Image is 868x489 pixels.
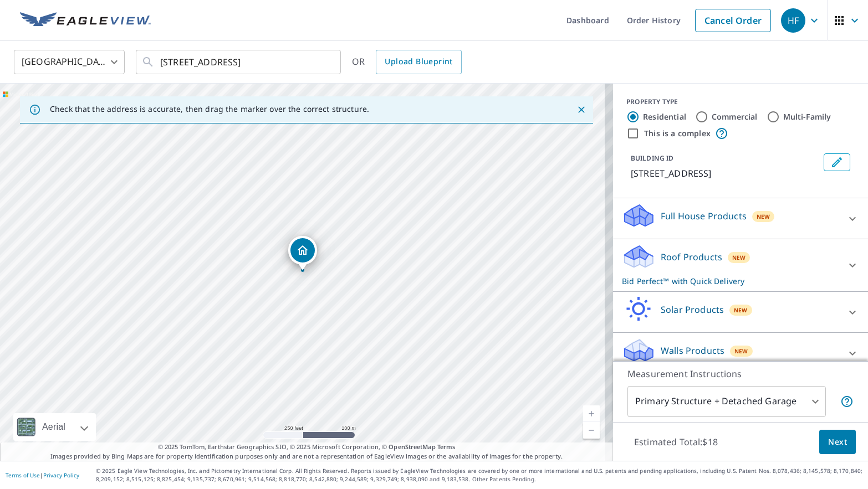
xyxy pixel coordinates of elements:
[712,111,758,122] label: Commercial
[389,442,435,451] a: OpenStreetMap
[627,386,826,417] div: Primary Structure + Detached Garage
[824,153,850,171] button: Edit building 1
[734,347,748,356] span: New
[625,430,727,454] p: Estimated Total: $18
[734,306,748,315] span: New
[622,337,859,369] div: Walls ProductsNew
[437,442,456,451] a: Terms
[6,472,79,478] p: |
[376,50,461,74] a: Upload Blueprint
[39,413,69,441] div: Aerial
[840,395,854,408] span: Your report will include the primary structure and a detached garage if one exists.
[732,253,746,262] span: New
[757,212,770,221] span: New
[661,303,724,316] p: Solar Products
[661,209,747,223] p: Full House Products
[6,471,40,479] a: Terms of Use
[631,153,673,163] p: BUILDING ID
[583,422,600,439] a: Current Level 17, Zoom Out
[661,344,724,357] p: Walls Products
[574,102,589,117] button: Close
[626,97,855,107] div: PROPERTY TYPE
[828,435,847,449] span: Next
[50,104,369,114] p: Check that the address is accurate, then drag the marker over the correct structure.
[661,250,722,264] p: Roof Products
[622,296,859,328] div: Solar ProductsNew
[819,430,856,455] button: Next
[160,47,318,78] input: Search by address or latitude-longitude
[13,413,96,441] div: Aerial
[96,467,862,483] p: © 2025 Eagle View Technologies, Inc. and Pictometry International Corp. All Rights Reserved. Repo...
[644,128,711,139] label: This is a complex
[583,405,600,422] a: Current Level 17, Zoom In
[14,47,125,78] div: [GEOGRAPHIC_DATA]
[643,111,686,122] label: Residential
[622,275,839,287] p: Bid Perfect™ with Quick Delivery
[783,111,831,122] label: Multi-Family
[158,442,456,452] span: © 2025 TomTom, Earthstar Geographics SIO, © 2025 Microsoft Corporation, ©
[352,50,462,74] div: OR
[781,8,805,33] div: HF
[385,55,452,69] span: Upload Blueprint
[622,203,859,234] div: Full House ProductsNew
[695,9,771,32] a: Cancel Order
[43,471,79,479] a: Privacy Policy
[20,12,151,29] img: EV Logo
[627,367,854,380] p: Measurement Instructions
[631,167,819,180] p: [STREET_ADDRESS]
[288,236,317,270] div: Dropped pin, building 1, Residential property, 2817 Madison St Hollywood, FL 33020
[622,244,859,287] div: Roof ProductsNewBid Perfect™ with Quick Delivery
